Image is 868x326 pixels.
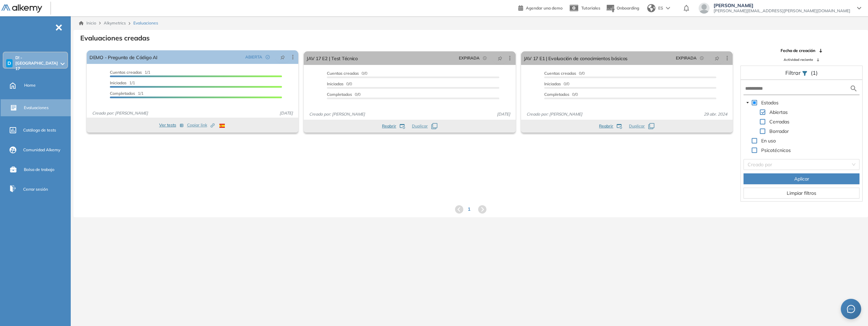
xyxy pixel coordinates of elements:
[658,5,663,11] span: ES
[245,54,262,60] span: ABIERTA
[526,5,563,11] span: Agendar una demo
[647,4,655,12] img: world
[785,69,802,76] span: Filtrar
[382,123,396,129] span: Reabrir
[327,92,352,97] span: Completados
[714,8,850,14] span: [PERSON_NAME][EMAIL_ADDRESS][PERSON_NAME][DOMAIN_NAME]
[768,127,790,135] span: Borrador
[187,122,215,128] span: Copiar link
[468,206,470,213] span: 1
[701,111,730,117] span: 29 abr. 2024
[24,105,49,111] span: Evaluaciones
[159,121,184,129] button: Ver tests
[811,69,818,77] span: (1)
[700,56,704,60] span: field-time
[104,20,126,25] span: Alkymetrics
[23,186,48,192] span: Cerrar sesión
[110,70,150,75] span: 1/1
[581,5,600,11] span: Tutoriales
[794,175,809,183] span: Aplicar
[110,91,135,96] span: Completados
[277,110,296,116] span: [DATE]
[110,70,142,75] span: Cuentas creadas
[327,71,359,76] span: Cuentas creadas
[187,121,215,129] button: Copiar link
[769,119,789,125] span: Cerradas
[847,305,855,313] span: message
[629,123,645,129] span: Duplicar
[761,100,779,106] span: Estados
[23,127,56,133] span: Catálogo de tests
[768,118,791,126] span: Cerradas
[606,1,639,16] button: Onboarding
[518,3,563,12] a: Agendar una demo
[89,110,151,116] span: Creado por: [PERSON_NAME]
[761,138,776,144] span: En uso
[544,81,561,86] span: Iniciadas
[666,7,670,10] img: arrow
[714,3,850,8] span: [PERSON_NAME]
[850,84,858,93] img: search icon
[544,92,569,97] span: Completados
[768,108,789,116] span: Abiertas
[266,55,270,59] span: check-circle
[493,53,507,64] button: pushpin
[89,50,157,64] a: DEMO - Pregunta de Código AI
[459,55,480,61] span: EXPIRADA
[24,167,54,173] span: Bolsa de trabajo
[524,51,628,65] a: JAV 17 E1 | Evaluación de conocimientos básicos
[784,57,813,62] span: Actividad reciente
[1,4,42,13] img: Logo
[327,81,352,86] span: 0/0
[110,80,135,85] span: 1/1
[744,173,859,184] button: Aplicar
[676,55,697,61] span: EXPIRADA
[544,92,578,97] span: 0/0
[306,51,358,65] a: JAV 17 E2 | Test Técnico
[494,111,513,117] span: [DATE]
[544,71,576,76] span: Cuentas creadas
[544,71,585,76] span: 0/0
[110,80,127,85] span: Iniciadas
[306,111,368,117] span: Creado por: [PERSON_NAME]
[412,123,428,129] span: Duplicar
[781,48,815,54] span: Fecha de creación
[7,61,11,66] span: D
[219,124,225,128] img: ESP
[760,137,777,145] span: En uso
[24,82,36,88] span: Home
[23,147,60,153] span: Comunidad Alkemy
[79,20,96,26] a: Inicio
[327,92,361,97] span: 0/0
[769,109,788,115] span: Abiertas
[761,147,791,153] span: Psicotécnicos
[110,91,144,96] span: 1/1
[524,111,585,117] span: Creado por: [PERSON_NAME]
[710,53,724,64] button: pushpin
[760,146,792,154] span: Psicotécnicos
[483,56,487,60] span: field-time
[769,128,789,134] span: Borrador
[787,189,816,197] span: Limpiar filtros
[715,55,719,61] span: pushpin
[80,34,150,42] h3: Evaluaciones creadas
[744,188,859,199] button: Limpiar filtros
[327,71,367,76] span: 0/0
[544,81,569,86] span: 0/0
[327,81,344,86] span: Iniciadas
[617,5,639,11] span: Onboarding
[412,123,437,129] button: Duplicar
[746,101,749,104] span: caret-down
[280,54,285,60] span: pushpin
[599,123,613,129] span: Reabrir
[133,20,158,26] span: Evaluaciones
[629,123,654,129] button: Duplicar
[498,55,502,61] span: pushpin
[599,123,622,129] button: Reabrir
[15,55,59,71] span: D! - [GEOGRAPHIC_DATA] 17
[382,123,405,129] button: Reabrir
[760,99,780,107] span: Estados
[275,52,290,63] button: pushpin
